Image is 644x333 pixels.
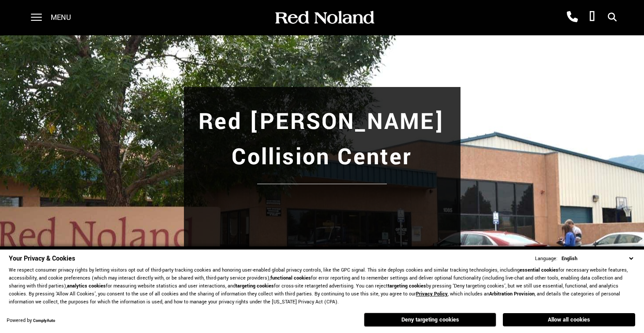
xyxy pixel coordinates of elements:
button: Deny targeting cookies [364,313,496,327]
strong: targeting cookies [388,283,426,289]
h1: Red [PERSON_NAME] Collision Center [192,104,452,175]
a: Privacy Policy [416,291,448,297]
strong: Arbitration Provision [489,291,535,297]
p: We respect consumer privacy rights by letting visitors opt out of third-party tracking cookies an... [9,266,635,306]
strong: essential cookies [520,267,558,273]
div: Language: [535,256,558,261]
strong: analytics cookies [67,283,106,289]
button: Allow all cookies [503,313,635,326]
strong: functional cookies [270,275,311,281]
strong: targeting cookies [236,283,274,289]
img: Red Noland Auto Group [273,10,375,26]
a: ComplyAuto [33,318,55,324]
select: Language Select [559,254,635,263]
div: Powered by [7,318,55,324]
span: Your Privacy & Cookies [9,254,75,263]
